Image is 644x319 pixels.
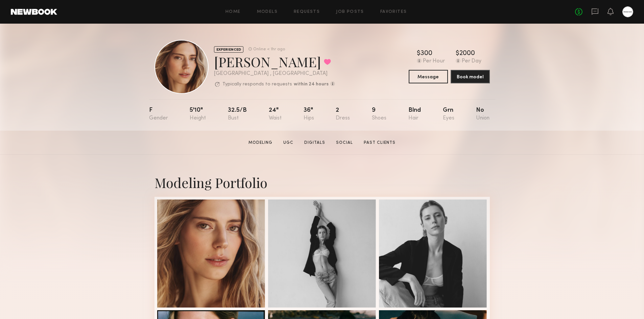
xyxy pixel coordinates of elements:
[190,107,206,121] div: 5'10"
[421,50,432,57] div: 300
[222,82,292,87] p: Typically responds to requests
[423,58,445,64] div: Per Hour
[336,10,364,14] a: Job Posts
[214,71,335,77] div: [GEOGRAPHIC_DATA] , [GEOGRAPHIC_DATA]
[302,140,328,146] a: Digitals
[372,107,386,121] div: 9
[417,50,421,57] div: $
[408,107,421,121] div: Blnd
[451,70,490,83] button: Book model
[214,53,335,71] div: [PERSON_NAME]
[253,47,285,52] div: Online < 1hr ago
[269,107,282,121] div: 24"
[304,107,314,121] div: 36"
[409,70,448,83] button: Message
[294,82,329,87] b: within 24 hours
[443,107,454,121] div: Grn
[456,50,459,57] div: $
[336,107,350,121] div: 2
[149,107,168,121] div: F
[246,140,275,146] a: Modeling
[228,107,247,121] div: 32.5/b
[476,107,490,121] div: No
[225,10,241,14] a: Home
[333,140,356,146] a: Social
[257,10,278,14] a: Models
[361,140,398,146] a: Past Clients
[214,46,243,53] div: EXPERIENCED
[294,10,320,14] a: Requests
[154,174,490,191] div: Modeling Portfolio
[281,140,296,146] a: UGC
[380,10,407,14] a: Favorites
[462,58,481,64] div: Per Day
[459,50,475,57] div: 2000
